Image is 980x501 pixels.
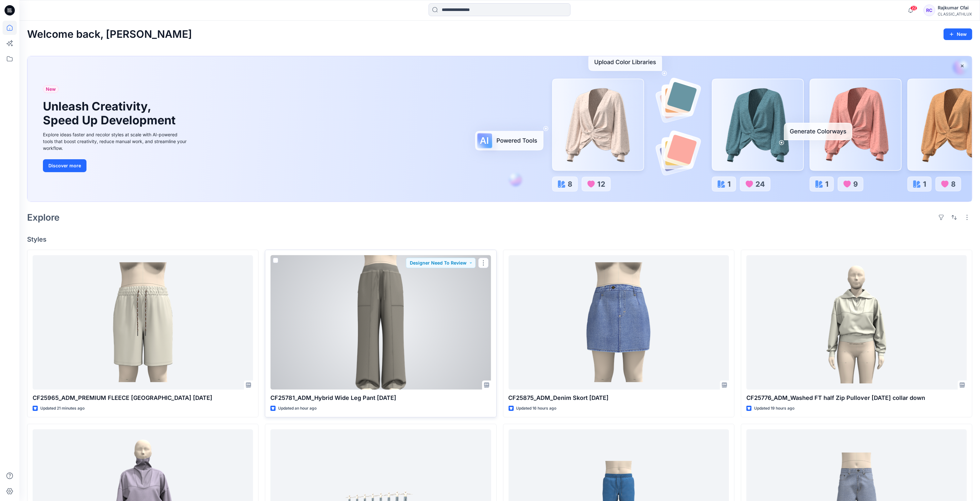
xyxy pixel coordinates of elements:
div: Explore ideas faster and recolor styles at scale with AI-powered tools that boost creativity, red... [43,131,188,151]
a: CF25965_ADM_PREMIUM FLEECE BERMUDA 25Aug25 [33,255,253,390]
span: New [46,85,56,93]
h2: Explore [27,212,60,223]
span: 22 [910,5,917,11]
h1: Unleash Creativity, Speed Up Development [43,99,178,127]
button: Discover more [43,159,86,172]
a: CF25776_ADM_Washed FT half Zip Pullover 25AUG25 collar down [746,255,967,390]
div: Rajkumar Cfai [938,4,972,12]
p: CF25781_ADM_Hybrid Wide Leg Pant [DATE] [270,393,491,402]
p: CF25965_ADM_PREMIUM FLEECE [GEOGRAPHIC_DATA] [DATE] [33,393,253,402]
p: CF25776_ADM_Washed FT half Zip Pullover [DATE] collar down [746,393,967,402]
a: CF25875_ADM_Denim Skort 25AUG25 [509,255,729,390]
p: Updated 19 hours ago [754,405,794,412]
a: CF25781_ADM_Hybrid Wide Leg Pant 25Aug25 [270,255,491,390]
h2: Welcome back, [PERSON_NAME] [27,28,192,40]
div: CLASSIC_ATHLUX [938,12,972,16]
div: RC [924,5,935,16]
button: New [944,28,972,40]
p: Updated 21 minutes ago [40,405,85,412]
a: Discover more [43,159,188,172]
h4: Styles [27,235,972,243]
p: Updated 16 hours ago [516,405,557,412]
p: CF25875_ADM_Denim Skort [DATE] [509,393,729,402]
p: Updated an hour ago [278,405,317,412]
